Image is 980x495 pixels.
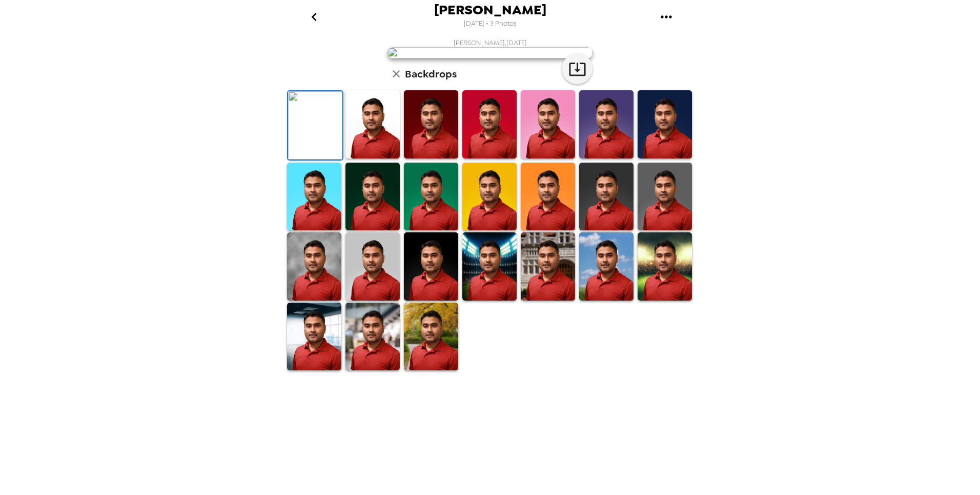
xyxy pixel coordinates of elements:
[464,17,517,31] span: [DATE] • 3 Photos
[454,38,527,47] span: [PERSON_NAME] , [DATE]
[434,3,546,17] span: [PERSON_NAME]
[288,91,342,160] img: Original
[405,66,457,82] h6: Backdrops
[387,47,593,58] img: user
